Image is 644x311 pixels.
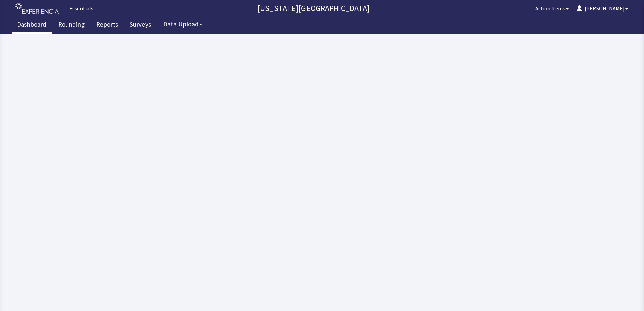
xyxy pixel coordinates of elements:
[159,18,206,30] button: Data Upload
[15,3,59,14] img: experiencia_logo.png
[53,17,90,34] a: Rounding
[12,17,52,34] a: Dashboard
[573,2,632,15] button: [PERSON_NAME]
[531,2,573,15] button: Action Items
[66,4,93,12] div: Essentials
[91,17,123,34] a: Reports
[125,17,156,34] a: Surveys
[96,3,531,14] p: [US_STATE][GEOGRAPHIC_DATA]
